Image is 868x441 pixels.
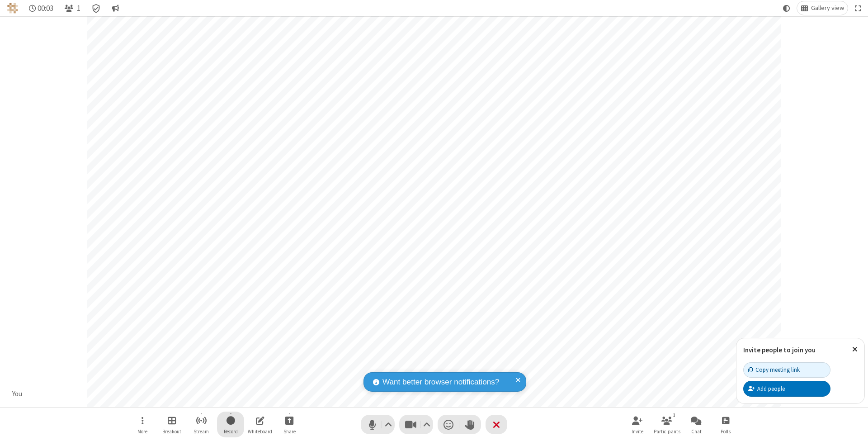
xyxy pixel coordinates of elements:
span: Chat [691,429,702,434]
img: QA Selenium DO NOT DELETE OR CHANGE [7,3,18,14]
button: Start sharing [276,412,303,437]
span: Record [224,429,238,434]
span: 00:03 [38,4,53,13]
button: Mute (⌘+Shift+A) [361,415,395,434]
span: Stream [193,429,209,434]
button: Send a reaction [438,415,459,434]
span: Participants [654,429,680,434]
div: 1 [670,411,678,419]
div: Copy meeting link [748,365,800,374]
button: Conversation [108,1,123,15]
button: Change layout [797,1,848,15]
button: Stop video (⌘+Shift+V) [399,415,433,434]
button: Open shared whiteboard [246,412,274,437]
button: Open participant list [653,412,680,437]
button: Raise hand [459,415,481,434]
button: Start recording [217,412,244,437]
button: Open poll [712,412,739,437]
button: Fullscreen [851,1,865,15]
span: Want better browser notifications? [382,376,499,388]
button: Close popover [845,338,864,360]
span: More [137,429,147,434]
button: Add people [743,381,830,396]
button: Using system theme [779,1,794,15]
div: You [9,389,26,399]
span: Invite [632,429,643,434]
span: Whiteboard [248,429,272,434]
button: Audio settings [382,415,395,434]
span: Polls [721,429,731,434]
button: Open menu [129,412,156,437]
button: Copy meeting link [743,362,830,378]
span: 1 [77,4,80,13]
div: Meeting details Encryption enabled [88,1,105,15]
button: Manage Breakout Rooms [158,412,185,437]
label: Invite people to join you [743,346,816,354]
span: Gallery view [811,5,844,12]
button: Open participant list [61,1,84,15]
button: Video setting [421,415,433,434]
button: End or leave meeting [486,415,507,434]
span: Share [283,429,296,434]
button: Invite participants (⌘+Shift+I) [624,412,651,437]
button: Open chat [683,412,710,437]
span: Breakout [162,429,181,434]
button: Start streaming [188,412,215,437]
div: Timer [25,1,57,15]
